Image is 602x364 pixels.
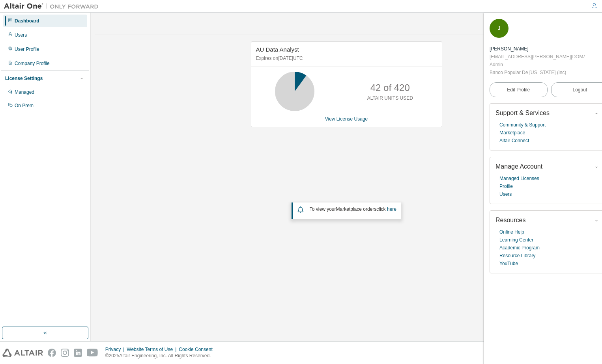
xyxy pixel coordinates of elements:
p: Expires on [DATE] UTC [256,55,435,62]
a: Edit Profile [490,82,548,97]
span: Manage Account [495,163,542,170]
img: facebook.svg [48,349,56,357]
div: Dashboard [15,18,39,24]
div: Banco Popular De [US_STATE] (inc) [490,69,585,76]
div: Jaysom Rivera Falcon [490,45,585,53]
img: altair_logo.svg [2,349,43,357]
a: Profile [499,182,513,190]
span: J [498,26,501,31]
span: To view your click [310,206,396,212]
div: Privacy [105,346,127,353]
div: Managed [15,89,34,95]
p: © 2025 Altair Engineering, Inc. All Rights Reserved. [105,353,217,359]
a: Resource Library [499,252,535,260]
span: Support & Services [495,110,550,116]
em: Marketplace orders [336,206,377,212]
p: 42 of 420 [370,81,410,95]
span: AU Data Analyst [256,46,299,53]
a: Online Help [499,228,524,236]
img: Altair One [4,2,103,10]
a: Community & Support [499,121,546,129]
a: Academic Program [499,244,540,252]
div: Company Profile [15,60,50,67]
img: instagram.svg [61,349,69,357]
div: Admin [490,61,585,69]
img: linkedin.svg [74,349,82,357]
div: User Profile [15,46,39,52]
div: License Settings [5,75,43,82]
img: youtube.svg [87,349,98,357]
a: Managed Licenses [499,175,539,182]
a: here [387,206,396,212]
a: Marketplace [499,129,525,137]
a: Users [499,190,512,198]
a: Learning Center [499,236,533,244]
div: Users [15,32,27,38]
div: On Prem [15,102,34,109]
a: Altair Connect [499,137,529,145]
a: View License Usage [325,116,368,122]
span: Logout [572,86,587,94]
span: Edit Profile [507,87,530,93]
div: [EMAIL_ADDRESS][PERSON_NAME][DOMAIN_NAME] [490,53,585,61]
p: ALTAIR UNITS USED [367,95,413,102]
span: Resources [495,217,525,223]
a: YouTube [499,260,518,267]
div: Website Terms of Use [127,346,179,353]
div: Cookie Consent [179,346,217,353]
